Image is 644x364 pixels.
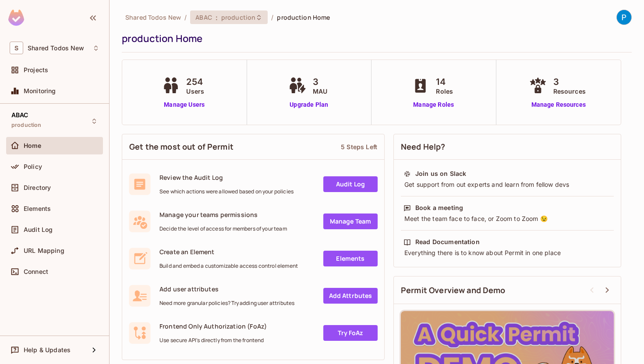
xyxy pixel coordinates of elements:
[323,176,378,192] a: Audit Log
[159,188,294,195] span: See which actions were allowed based on your policies
[24,66,48,73] span: Projects
[323,213,378,229] a: Manage Team
[159,210,287,219] span: Manage your teams permissions
[401,285,506,296] span: Permit Overview and Demo
[28,45,84,52] span: Workspace: Shared Todos New
[403,214,611,223] div: Meet the team face to face, or Zoom to Zoom 😉
[287,100,332,109] a: Upgrade Plan
[323,325,378,341] a: Try FoAz
[10,42,23,54] span: S
[184,13,187,21] li: /
[277,13,330,21] span: production Home
[24,247,64,254] span: URL Mapping
[24,205,51,212] span: Elements
[159,225,287,232] span: Decide the level of access for members of your team
[24,268,48,275] span: Connect
[436,87,453,96] span: Roles
[159,248,298,256] span: Create an Element
[323,251,378,266] a: Elements
[403,248,611,257] div: Everything there is to know about Permit in one place
[323,288,378,304] a: Add Attrbutes
[410,100,457,109] a: Manage Roles
[11,112,28,119] span: ABAC
[24,226,53,233] span: Audit Log
[24,142,42,149] span: Home
[125,13,181,21] span: the active workspace
[401,141,446,152] span: Need Help?
[186,75,204,88] span: 254
[159,300,294,307] span: Need more granular policies? Try adding user attributes
[24,87,56,94] span: Monitoring
[129,141,234,152] span: Get the most out of Permit
[159,322,267,330] span: Frontend Only Authorization (FoAz)
[415,203,463,212] div: Book a meeting
[221,13,255,21] span: production
[11,122,42,129] span: production
[160,100,209,109] a: Manage Users
[122,32,627,45] div: production Home
[415,169,466,178] div: Join us on Slack
[313,87,327,96] span: MAU
[8,10,24,26] img: SReyMgAAAABJRU5ErkJggg==
[159,262,298,269] span: Build and embed a customizable access control element
[24,346,71,353] span: Help & Updates
[341,143,377,151] div: 5 Steps Left
[195,13,212,21] span: ABAC
[215,14,218,21] span: :
[24,163,42,170] span: Policy
[553,87,586,96] span: Resources
[553,75,586,88] span: 3
[271,13,273,21] li: /
[186,87,204,96] span: Users
[415,238,480,246] div: Read Documentation
[403,180,611,189] div: Get support from out experts and learn from fellow devs
[313,75,327,88] span: 3
[617,10,631,24] img: Pen Testers
[436,75,453,88] span: 14
[159,173,294,182] span: Review the Audit Log
[159,337,267,344] span: Use secure API's directly from the frontend
[159,285,294,293] span: Add user attributes
[527,100,590,109] a: Manage Resources
[24,184,51,191] span: Directory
